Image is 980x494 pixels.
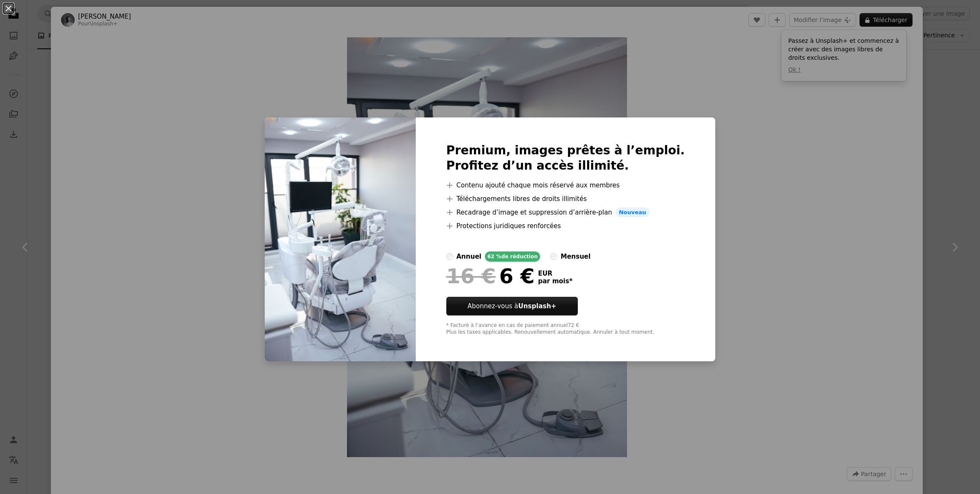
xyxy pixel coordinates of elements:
[485,251,540,262] div: 62 % de réduction
[518,302,556,310] strong: Unsplash+
[538,270,572,277] span: EUR
[550,253,557,260] input: mensuel
[446,143,685,173] h2: Premium, images prêtes à l’emploi. Profitez d’un accès illimité.
[446,221,685,231] li: Protections juridiques renforcées
[446,297,578,315] button: Abonnez-vous àUnsplash+
[446,265,535,287] div: 6 €
[538,277,572,285] span: par mois *
[456,251,482,262] div: annuel
[446,253,453,260] input: annuel62 %de réduction
[560,251,591,262] div: mensuel
[446,265,496,287] span: 16 €
[265,117,416,362] img: premium_photo-1672922646387-9ddf2049ba93
[446,194,685,204] li: Téléchargements libres de droits illimités
[446,180,685,190] li: Contenu ajouté chaque mois réservé aux membres
[446,207,685,218] li: Recadrage d’image et suppression d’arrière-plan
[446,322,685,336] div: * Facturé à l’avance en cas de paiement annuel 72 € Plus les taxes applicables. Renouvellement au...
[616,207,650,218] span: Nouveau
